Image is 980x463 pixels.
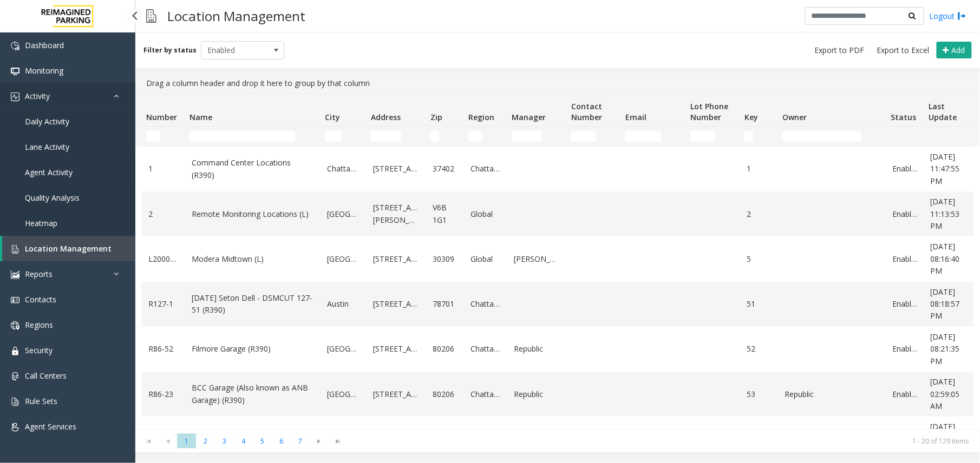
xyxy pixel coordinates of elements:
[924,127,978,146] td: Last Update Filter
[433,253,458,265] a: 30309
[201,42,267,59] span: Enabled
[162,3,311,29] h3: Location Management
[433,202,458,226] a: V6B 1G1
[433,343,458,355] a: 80206
[468,112,494,122] span: Region
[327,388,360,400] a: [GEOGRAPHIC_DATA]
[272,434,291,448] span: Page 6
[327,343,360,355] a: [GEOGRAPHIC_DATA]
[192,292,314,316] a: [DATE] Seton Dell - DSMCUT 127-51 (R390)
[142,127,185,146] td: Number Filter
[744,112,758,122] span: Key
[25,421,76,432] span: Agent Services
[782,131,861,142] input: Owner Filter
[25,142,69,152] span: Lane Activity
[931,151,972,187] a: [DATE] 11:47:55 PM
[25,218,57,228] span: Heatmap
[325,112,340,122] span: City
[11,372,19,381] img: 'icon'
[325,131,342,142] input: City Filter
[373,163,420,175] a: [STREET_ADDRESS]
[11,296,19,305] img: 'icon'
[371,131,401,142] input: Address Filter
[142,73,974,94] div: Drag a column header and drop it here to group by that column
[25,193,80,203] span: Quality Analysis
[747,298,772,310] a: 51
[143,45,197,55] label: Filter by status
[192,157,314,181] a: Command Center Locations (R390)
[886,94,924,127] th: Status
[327,208,360,220] a: [GEOGRAPHIC_DATA]
[747,253,772,265] a: 5
[571,131,596,142] input: Contact Number Filter
[25,91,50,101] span: Activity
[747,388,772,400] a: 53
[740,127,778,146] td: Key Filter
[931,331,972,367] a: [DATE] 08:21:35 PM
[893,388,918,400] a: Enabled
[512,112,546,122] span: Manager
[192,253,314,265] a: Modera Midtown (L)
[433,388,458,400] a: 80206
[25,243,112,254] span: Location Management
[514,253,560,265] a: [PERSON_NAME]
[785,388,880,400] a: Republic
[690,101,728,122] span: Lot Phone Number
[25,345,53,355] span: Security
[930,10,966,22] a: Logout
[25,116,69,127] span: Daily Activity
[11,245,19,254] img: 'icon'
[893,343,918,355] a: Enabled
[367,127,426,146] td: Address Filter
[148,343,179,355] a: R86-52
[747,343,772,355] a: 52
[690,131,715,142] input: Lot Phone Number Filter
[25,371,67,381] span: Call Centers
[931,196,972,232] a: [DATE] 11:13:53 PM
[430,112,442,122] span: Zip
[327,253,360,265] a: [GEOGRAPHIC_DATA]
[893,208,918,220] a: Enabled
[234,434,253,448] span: Page 4
[471,388,501,400] a: Chattanooga
[931,421,960,456] span: [DATE] 08:23:10 PM
[471,253,501,265] a: Global
[196,434,215,448] span: Page 2
[25,65,63,76] span: Monitoring
[464,127,507,146] td: Region Filter
[931,241,972,277] a: [DATE] 08:16:40 PM
[747,208,772,220] a: 2
[512,131,542,142] input: Manager Filter
[25,320,53,330] span: Regions
[373,253,420,265] a: [STREET_ADDRESS]
[931,151,960,186] span: [DATE] 11:47:55 PM
[321,127,367,146] td: City Filter
[430,131,439,142] input: Zip Filter
[192,208,314,220] a: Remote Monitoring Locations (L)
[514,388,560,400] a: Republic
[331,437,345,446] span: Go to the last page
[25,269,53,279] span: Reports
[893,163,918,175] a: Enabled
[373,343,420,355] a: [STREET_ADDRESS]
[329,434,348,449] span: Go to the last page
[190,131,296,142] input: Name Filter
[312,437,326,446] span: Go to the next page
[354,436,969,446] kendo-pager-info: 1 - 20 of 129 items
[11,67,19,76] img: 'icon'
[931,376,960,411] span: [DATE] 02:59:05 AM
[468,131,482,142] input: Region Filter
[11,270,19,279] img: 'icon'
[148,208,179,220] a: 2
[931,421,972,457] a: [DATE] 08:23:10 PM
[11,398,19,406] img: 'icon'
[507,127,567,146] td: Manager Filter
[433,163,458,175] a: 37402
[25,40,64,50] span: Dashboard
[931,287,960,321] span: [DATE] 08:18:57 PM
[25,294,56,305] span: Contacts
[931,196,960,231] span: [DATE] 11:13:53 PM
[471,163,501,175] a: Chattanooga
[148,253,179,265] a: L20000500
[514,343,560,355] a: Republic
